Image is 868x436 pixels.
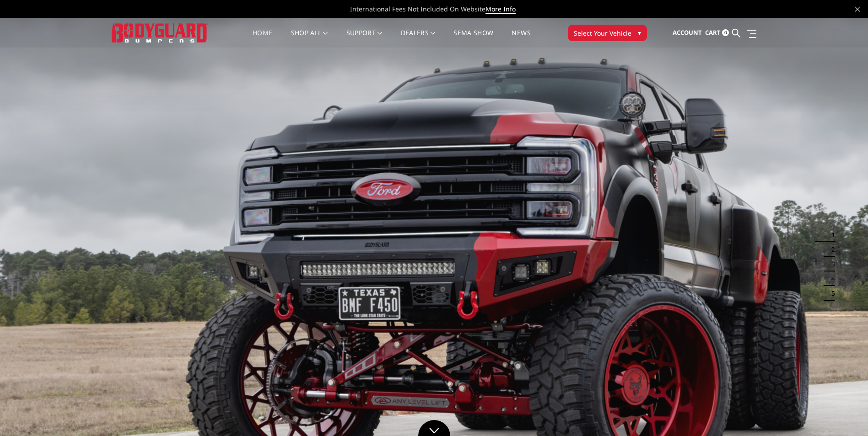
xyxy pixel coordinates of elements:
[112,23,208,42] img: BODYGUARD BUMPERS
[673,28,702,37] span: Account
[291,30,328,48] a: shop all
[705,21,729,45] a: Cart 0
[253,30,272,48] a: Home
[826,286,835,301] button: 5 of 5
[568,25,647,41] button: Select Your Vehicle
[401,30,436,48] a: Dealers
[346,30,383,48] a: Support
[512,30,530,48] a: News
[453,30,493,48] a: SEMA Show
[826,228,835,242] button: 1 of 5
[826,242,835,257] button: 2 of 5
[485,5,516,14] a: More Info
[826,257,835,271] button: 3 of 5
[722,29,729,36] span: 0
[673,21,702,45] a: Account
[705,28,721,37] span: Cart
[638,28,641,37] span: ▾
[418,420,450,436] a: Click to Down
[826,271,835,286] button: 4 of 5
[574,28,631,38] span: Select Your Vehicle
